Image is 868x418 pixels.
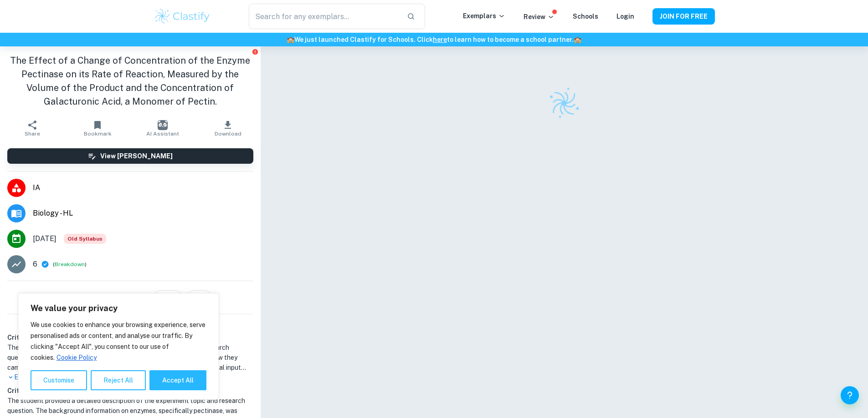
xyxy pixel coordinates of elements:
p: 6 [33,259,37,270]
button: View [PERSON_NAME] [7,148,253,164]
span: AI Assistant [146,131,179,137]
span: Old Syllabus [64,234,106,244]
div: 17 [153,290,182,305]
span: IA [33,182,253,193]
a: here [433,36,447,43]
img: Clastify logo [154,7,211,25]
p: Review [524,12,555,22]
button: Accept All [149,370,206,390]
p: We use cookies to enhance your browsing experience, serve personalised ads or content, and analys... [31,319,206,363]
p: Exemplars [463,11,505,21]
button: Customise [31,370,87,390]
h6: We just launched Clastify for Schools. Click to learn how to become a school partner. [2,35,866,45]
span: 🏫 [287,36,294,43]
button: Help and Feedback [841,386,859,404]
input: Search for any exemplars... [249,4,399,29]
img: Clastify logo [543,82,586,124]
h6: Examiner's summary [4,318,257,329]
span: [DATE] [33,233,56,244]
span: ( ) [53,260,87,269]
h6: Like it? [49,292,74,303]
span: Share [25,131,40,137]
h1: The student has demonstrated a well-justified choice of topic and research question that shows pe... [7,342,253,373]
h6: View [PERSON_NAME] [100,151,173,161]
button: AI Assistant [130,116,195,141]
h6: Criterion A [ 2 / 2 ]: [7,332,253,342]
div: We value your privacy [18,293,219,400]
span: 🏫 [574,36,581,43]
div: Starting from the May 2025 session, the Biology IA requirements have changed. It's OK to refer to... [64,234,106,244]
p: We value your privacy [31,303,206,314]
button: Report issue [252,48,259,55]
span: Download [215,131,241,137]
img: AI Assistant [158,120,168,130]
button: Bookmark [65,116,130,141]
button: JOIN FOR FREE [652,8,715,25]
h6: Criterion B [ 4 / 6 ]: [7,386,253,396]
a: Schools [573,13,598,20]
div: 1 [187,290,212,305]
p: Expand [7,373,253,382]
button: Reject All [91,370,146,390]
a: Login [616,13,634,20]
span: Biology - HL [33,208,253,219]
a: Cookie Policy [56,353,97,362]
h1: The Effect of a Change of Concentration of the Enzyme Pectinase on its Rate of Reaction, Measured... [7,54,253,108]
button: Download [195,116,261,141]
span: Bookmark [84,131,112,137]
button: Breakdown [55,260,85,268]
